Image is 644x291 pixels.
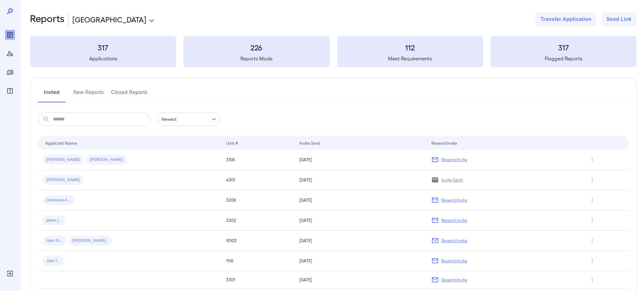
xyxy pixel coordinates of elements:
[43,157,84,163] span: [PERSON_NAME]
[441,197,467,203] p: Resend Invite
[294,231,426,251] td: [DATE]
[5,86,15,96] div: FAQ
[587,236,597,246] button: Row Actions
[294,150,426,170] td: [DATE]
[337,55,483,62] h5: Meet Requirements
[5,30,15,40] div: Reports
[69,238,112,244] span: [PERSON_NAME]..
[157,112,220,126] div: Newest
[43,218,65,223] span: jeiker j...
[221,251,294,271] td: 1110
[221,271,294,289] td: 3301
[5,67,15,77] div: Manage Properties
[30,12,65,26] h2: Reports
[441,258,467,264] p: Resend Invite
[294,271,426,289] td: [DATE]
[221,150,294,170] td: 3105
[5,269,15,279] div: Log Out
[45,139,77,147] div: Applicant Name
[43,177,84,183] span: [PERSON_NAME]
[30,36,637,67] summary: 317Applications226Reports Made112Meet Requirements317Flagged Reports
[587,275,597,285] button: Row Actions
[221,231,294,251] td: 10103
[491,42,637,52] h3: 317
[294,190,426,210] td: [DATE]
[587,215,597,225] button: Row Actions
[73,87,104,102] button: New Reports
[587,195,597,205] button: Row Actions
[587,155,597,165] button: Row Actions
[601,12,637,26] button: Send Link
[43,238,66,244] span: Nam N...
[535,12,596,26] button: Transfer Application
[441,157,467,163] p: Resend Invite
[294,210,426,231] td: [DATE]
[30,42,176,52] h3: 317
[587,256,597,266] button: Row Actions
[43,258,64,264] span: Jala T...
[43,197,74,203] span: Ambrosia A...
[441,217,467,223] p: Resend Invite
[221,210,294,231] td: 3202
[5,49,15,59] div: Manage Users
[587,175,597,185] button: Row Actions
[38,87,66,102] button: Invited
[294,251,426,271] td: [DATE]
[86,157,127,163] span: [PERSON_NAME]
[441,177,463,183] p: Invite Sent!
[183,42,329,52] h3: 226
[183,55,329,62] h5: Reports Made
[30,55,176,62] h5: Applications
[221,190,294,210] td: 3208
[491,55,637,62] h5: Flagged Reports
[72,14,146,24] p: [GEOGRAPHIC_DATA]
[431,139,457,147] div: Resend Invite
[221,170,294,190] td: 4301
[294,170,426,190] td: [DATE]
[111,87,148,102] button: Closed Reports
[226,139,238,147] div: Unit #
[441,277,467,283] p: Resend Invite
[337,42,483,52] h3: 112
[299,139,320,147] div: Invite Sent
[441,237,467,244] p: Resend Invite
